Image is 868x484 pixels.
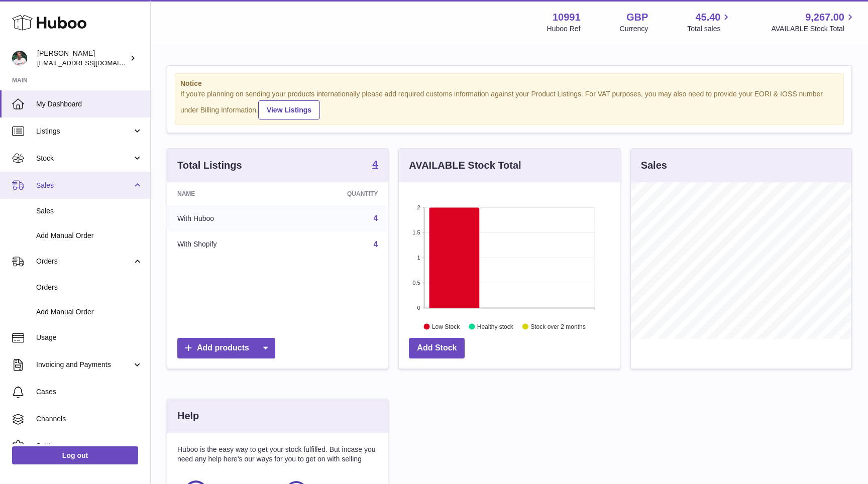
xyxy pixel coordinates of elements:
a: 4 [373,240,378,249]
img: timshieff@gmail.com [12,51,27,66]
a: 4 [372,159,378,171]
span: 9,267.00 [805,11,844,24]
h3: Total Listings [177,159,242,172]
div: Huboo Ref [547,24,581,34]
span: My Dashboard [36,99,143,109]
text: 2 [417,204,420,210]
a: 4 [373,214,378,222]
a: 45.40 Total sales [687,11,732,34]
span: Stock [36,154,132,163]
text: 0.5 [413,280,420,286]
td: With Huboo [167,205,286,231]
a: View Listings [258,100,320,119]
span: Cases [36,387,143,397]
span: Invoicing and Payments [36,360,132,370]
span: AVAILABLE Stock Total [771,24,856,34]
text: 1 [417,255,420,261]
text: 0 [417,305,420,311]
text: Healthy stock [477,323,514,330]
text: 1.5 [413,229,420,235]
h3: Sales [641,159,667,172]
span: Settings [36,441,143,451]
p: Huboo is the easy way to get your stock fulfilled. But incase you need any help here's our ways f... [177,445,378,464]
span: Sales [36,181,132,190]
span: Channels [36,414,143,424]
span: Add Manual Order [36,307,143,317]
text: Stock over 2 months [531,323,586,330]
span: [EMAIL_ADDRESS][DOMAIN_NAME] [37,59,148,67]
a: 9,267.00 AVAILABLE Stock Total [771,11,856,34]
span: Add Manual Order [36,231,143,240]
div: [PERSON_NAME] [37,49,128,68]
span: Listings [36,127,132,136]
strong: Notice [180,79,838,88]
strong: GBP [626,11,648,24]
td: With Shopify [167,231,286,258]
h3: AVAILABLE Stock Total [409,159,521,172]
a: Log out [12,446,138,464]
span: Orders [36,283,143,292]
a: Add Stock [409,338,465,358]
span: Usage [36,333,143,342]
h3: Help [177,409,199,423]
span: 45.40 [695,11,720,24]
strong: 10991 [553,11,581,24]
span: Sales [36,206,143,216]
a: Add products [177,338,275,358]
div: If you're planning on sending your products internationally please add required customs informati... [180,89,838,119]
th: Quantity [286,182,388,205]
strong: 4 [372,159,378,169]
div: Currency [620,24,648,34]
span: Orders [36,257,132,266]
th: Name [167,182,286,205]
span: Total sales [687,24,732,34]
text: Low Stock [432,323,460,330]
